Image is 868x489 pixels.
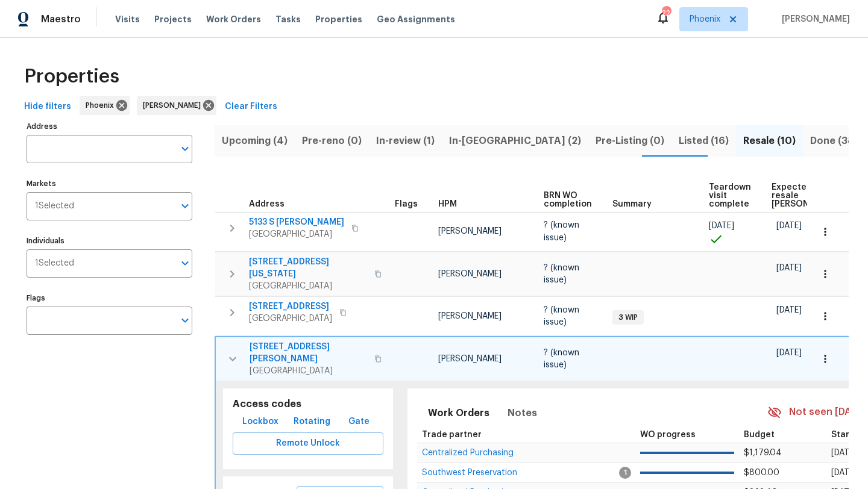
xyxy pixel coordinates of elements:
[772,183,840,208] span: Expected resale [PERSON_NAME]
[233,398,383,411] h5: Access codes
[777,13,850,25] span: [PERSON_NAME]
[294,414,330,429] span: Rotating
[249,301,332,313] span: [STREET_ADDRESS]
[544,349,579,369] span: ? (known issue)
[143,99,206,111] span: [PERSON_NAME]
[220,96,282,118] button: Clear Filters
[544,221,579,241] span: ? (known issue)
[27,180,192,187] label: Markets
[831,449,857,457] span: [DATE]
[35,201,74,211] span: 1 Selected
[24,70,119,83] span: Properties
[27,294,192,302] label: Flags
[776,349,802,357] span: [DATE]
[315,13,362,25] span: Properties
[438,200,457,208] span: HPM
[744,469,779,477] span: $800.00
[612,200,652,208] span: Summary
[242,436,374,451] span: Remote Unlock
[225,99,277,114] span: Clear Filters
[690,13,720,25] span: Phoenix
[115,13,140,25] span: Visits
[422,469,517,477] span: Southwest Preservation
[449,132,581,149] span: In-[GEOGRAPHIC_DATA] (2)
[250,365,367,377] span: [GEOGRAPHIC_DATA]
[250,341,367,365] span: [STREET_ADDRESS][PERSON_NAME]
[544,264,579,284] span: ? (known issue)
[340,411,379,433] button: Gate
[709,183,751,208] span: Teardown visit complete
[289,411,335,433] button: Rotating
[345,414,374,429] span: Gate
[233,432,383,455] button: Remote Unlock
[438,355,502,363] span: [PERSON_NAME]
[249,280,367,292] span: [GEOGRAPHIC_DATA]
[438,312,502,320] span: [PERSON_NAME]
[154,13,192,25] span: Projects
[242,414,278,429] span: Lockbox
[137,96,216,115] div: [PERSON_NAME]
[744,431,775,439] span: Budget
[222,132,288,149] span: Upcoming (4)
[640,431,696,439] span: WO progress
[596,132,664,149] span: Pre-Listing (0)
[206,13,261,25] span: Work Orders
[376,132,435,149] span: In-review (1)
[19,96,76,118] button: Hide filters
[789,405,866,419] span: Not seen [DATE]
[422,431,482,439] span: Trade partner
[177,255,193,272] button: Open
[35,258,74,269] span: 1 Selected
[422,469,517,476] a: Southwest Preservation
[743,132,796,149] span: Resale (10)
[438,227,502,235] span: [PERSON_NAME]
[776,222,802,230] span: [DATE]
[428,405,489,422] span: Work Orders
[377,13,455,25] span: Geo Assignments
[508,405,537,422] span: Notes
[86,99,119,111] span: Phoenix
[27,237,192,244] label: Individuals
[831,469,857,477] span: [DATE]
[395,200,418,208] span: Flags
[249,228,344,240] span: [GEOGRAPHIC_DATA]
[662,7,670,19] div: 22
[422,449,514,456] a: Centralized Purchasing
[831,431,853,439] span: Start
[249,200,285,208] span: Address
[422,449,514,457] span: Centralized Purchasing
[776,264,802,272] span: [DATE]
[679,132,729,149] span: Listed (16)
[249,313,332,325] span: [GEOGRAPHIC_DATA]
[275,15,301,23] span: Tasks
[249,216,344,228] span: 5133 S [PERSON_NAME]
[776,306,802,314] span: [DATE]
[302,132,362,149] span: Pre-reno (0)
[544,192,592,208] span: BRN WO completion
[709,222,734,230] span: [DATE]
[249,256,367,280] span: [STREET_ADDRESS][US_STATE]
[41,13,81,25] span: Maestro
[177,140,193,157] button: Open
[80,96,130,115] div: Phoenix
[237,411,283,433] button: Lockbox
[810,132,864,149] span: Done (386)
[27,123,192,130] label: Address
[24,99,71,114] span: Hide filters
[744,449,782,457] span: $1,179.04
[619,467,631,479] span: 1
[614,313,643,323] span: 3 WIP
[177,312,193,329] button: Open
[544,306,579,326] span: ? (known issue)
[438,270,502,278] span: [PERSON_NAME]
[177,198,193,214] button: Open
